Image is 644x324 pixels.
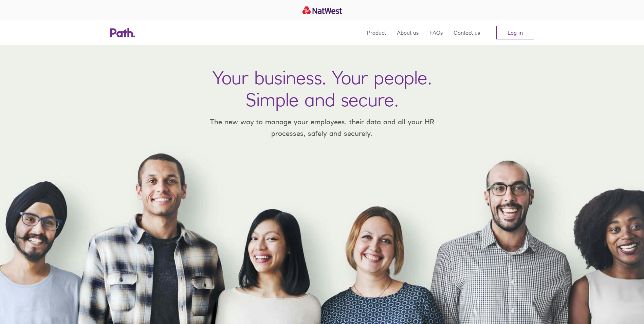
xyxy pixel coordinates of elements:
a: About us [397,20,419,45]
a: Product [367,20,386,45]
a: Log in [496,26,534,39]
a: FAQs [429,20,443,45]
p: The new way to manage your employees, their data and all your HR processes, safely and securely. [200,116,444,139]
h1: Your business. Your people. Simple and secure. [213,67,432,111]
a: Contact us [454,20,480,45]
